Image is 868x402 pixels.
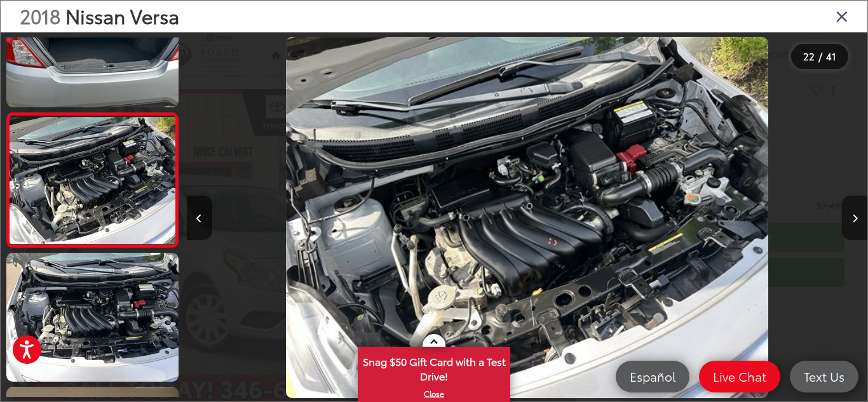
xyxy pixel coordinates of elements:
[187,37,867,399] div: 2018 Nissan Versa 1.6 S Plus 21
[4,251,180,383] img: 2018 Nissan Versa 1.6 S Plus
[790,361,858,392] a: Text Us
[359,348,509,387] span: Snag $50 Gift Card with a Test Drive!
[842,196,867,240] button: Next image
[623,368,682,384] span: Español
[817,52,824,61] span: /
[65,2,179,29] span: Nissan Versa
[797,368,851,384] span: Text Us
[20,2,60,29] span: 2018
[826,49,836,63] span: 41
[8,117,177,244] img: 2018 Nissan Versa 1.6 S Plus
[187,196,212,240] button: Previous image
[803,49,815,63] span: 22
[699,361,780,392] a: Live Chat
[707,368,773,384] span: Live Chat
[286,37,769,399] img: 2018 Nissan Versa 1.6 S Plus
[836,8,848,24] i: Close gallery
[616,361,689,392] a: Español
